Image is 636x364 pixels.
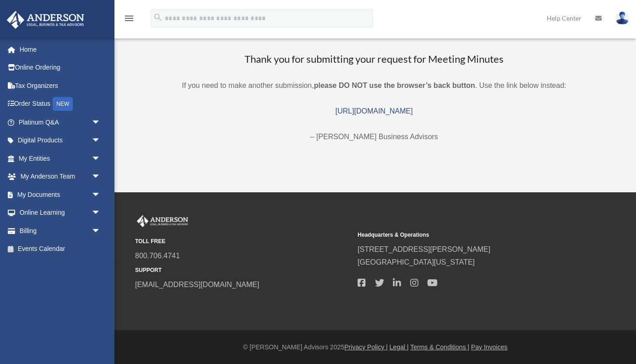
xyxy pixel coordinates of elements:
[6,59,114,77] a: Online Ordering
[124,13,135,24] i: menu
[124,130,625,143] p: – [PERSON_NAME] Business Advisors
[135,215,190,227] img: Anderson Advisors Platinum Portal
[135,237,351,246] small: TOLL FREE
[358,245,490,253] a: [STREET_ADDRESS][PERSON_NAME]
[92,204,110,223] span: arrow_drop_down
[124,52,625,66] h3: Thank you for submitting your request for Meeting Minutes
[615,11,629,25] img: User Pic
[390,343,409,351] a: Legal |
[6,149,114,168] a: My Entitiesarrow_drop_down
[6,131,114,150] a: Digital Productsarrow_drop_down
[92,113,110,132] span: arrow_drop_down
[135,266,351,275] small: SUPPORT
[6,95,114,114] a: Order StatusNEW
[53,97,73,111] div: NEW
[6,204,114,222] a: Online Learningarrow_drop_down
[135,281,259,288] a: [EMAIL_ADDRESS][DOMAIN_NAME]
[358,230,574,240] small: Headquarters & Operations
[6,168,114,186] a: My Anderson Teamarrow_drop_down
[6,240,114,258] a: Events Calendar
[114,342,636,353] div: © [PERSON_NAME] Advisors 2025
[92,149,110,168] span: arrow_drop_down
[92,131,110,150] span: arrow_drop_down
[6,40,114,59] a: Home
[6,113,114,131] a: Platinum Q&Aarrow_drop_down
[6,76,114,95] a: Tax Organizers
[92,168,110,186] span: arrow_drop_down
[153,12,163,22] i: search
[358,258,475,266] a: [GEOGRAPHIC_DATA][US_STATE]
[92,185,110,204] span: arrow_drop_down
[314,81,475,89] b: please DO NOT use the browser’s back button
[6,185,114,204] a: My Documentsarrow_drop_down
[471,343,507,351] a: Pay Invoices
[6,222,114,240] a: Billingarrow_drop_down
[4,11,87,29] img: Anderson Advisors Platinum Portal
[135,252,180,260] a: 800.706.4741
[344,343,388,351] a: Privacy Policy |
[92,222,110,240] span: arrow_drop_down
[410,343,469,351] a: Terms & Conditions |
[336,107,413,115] a: [URL][DOMAIN_NAME]
[124,16,135,24] a: menu
[124,79,625,92] p: If you need to make another submission, . Use the link below instead:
